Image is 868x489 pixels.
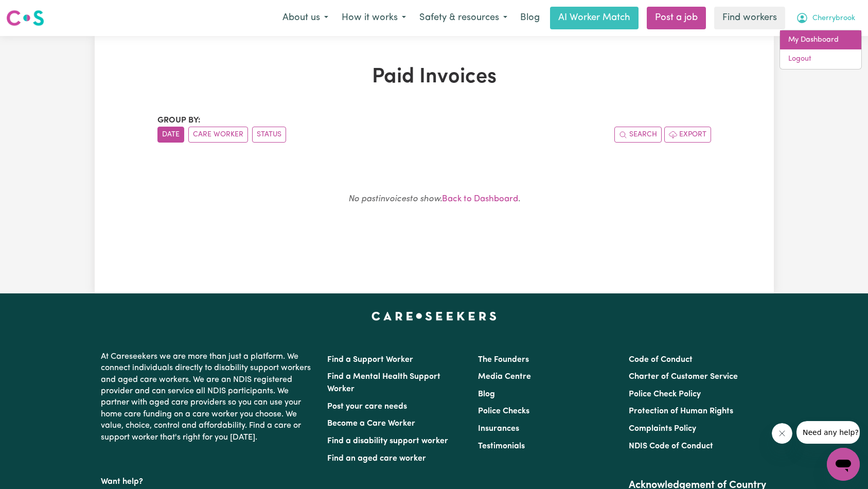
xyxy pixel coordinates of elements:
[478,356,529,364] a: The Founders
[413,7,514,29] button: Safety & resources
[629,390,701,398] a: Police Check Policy
[789,7,862,29] button: My Account
[335,7,413,29] button: How it works
[796,421,860,444] iframe: Message from company
[664,127,711,143] button: Export
[157,127,184,143] button: sort invoices by date
[6,6,44,30] a: Careseekers logo
[629,425,696,433] a: Complaints Policy
[514,7,546,29] a: Blog
[252,127,286,143] button: sort invoices by paid status
[629,407,733,415] a: Protection of Human Rights
[101,347,315,447] p: At Careseekers we are more than just a platform. We connect individuals directly to disability su...
[478,442,525,450] a: Testimonials
[157,116,201,125] span: Group by:
[327,420,415,428] a: Become a Care Worker
[478,425,519,433] a: Insurances
[188,127,248,143] button: sort invoices by care worker
[629,356,693,364] a: Code of Conduct
[327,437,448,445] a: Find a disability support worker
[780,30,861,50] a: My Dashboard
[327,373,440,393] a: Find a Mental Health Support Worker
[478,407,529,415] a: Police Checks
[614,127,662,143] button: Search
[772,423,792,444] iframe: Close message
[327,403,407,411] a: Post your care needs
[714,7,785,29] a: Find workers
[647,7,706,29] a: Post a job
[827,448,860,481] iframe: Button to launch messaging window
[629,442,713,450] a: NDIS Code of Conduct
[371,312,497,320] a: Careseekers home page
[780,30,862,69] div: My Account
[442,195,518,203] a: Back to Dashboard
[550,7,639,29] a: AI Worker Match
[327,455,426,463] a: Find an aged care worker
[157,65,711,90] h1: Paid Invoices
[348,195,442,203] em: No past invoices to show.
[629,373,738,381] a: Charter of Customer Service
[327,356,413,364] a: Find a Support Worker
[780,49,861,69] a: Logout
[478,373,531,381] a: Media Centre
[812,13,855,24] span: Cherrybrook
[478,390,495,398] a: Blog
[348,195,520,203] small: .
[101,472,315,487] p: Want help?
[6,9,44,27] img: Careseekers logo
[276,7,335,29] button: About us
